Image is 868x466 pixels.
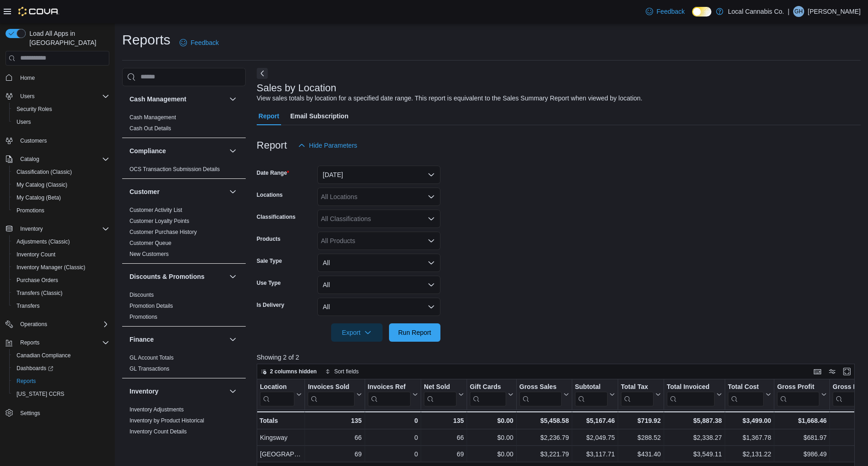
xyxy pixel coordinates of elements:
span: GH [795,6,803,17]
div: 66 [424,432,464,443]
span: Users [17,91,109,102]
span: Inventory Count [17,251,56,258]
span: My Catalog (Beta) [13,192,109,203]
p: [PERSON_NAME] [808,6,861,17]
h3: Finance [130,335,154,344]
button: Location [260,383,302,406]
a: Reports [13,376,39,387]
a: Inventory Manager (Classic) [13,262,89,273]
button: Gift Cards [470,383,513,406]
span: Catalog [20,155,39,163]
span: Email Subscription [290,107,349,125]
button: Users [9,116,113,128]
button: Cash Management [227,94,238,105]
div: Total Tax [620,383,653,391]
div: $431.40 [621,449,661,460]
div: Invoices Ref [367,383,410,391]
span: Users [17,118,31,126]
button: Catalog [2,153,113,166]
a: Purchase Orders [13,275,62,286]
a: GL Transactions [130,366,169,372]
div: Location [260,383,294,391]
span: Purchase Orders [17,277,58,284]
button: Reports [17,337,43,348]
span: Adjustments (Classic) [17,238,70,245]
div: $0.00 [470,449,513,460]
button: My Catalog (Beta) [9,191,113,204]
a: Discounts [130,292,154,298]
label: Sale Type [257,257,282,265]
h3: Customer [130,187,159,196]
div: $3,549.11 [667,449,722,460]
span: Canadian Compliance [13,350,109,361]
a: Inventory by Product Historical [130,417,204,424]
div: $5,887.38 [666,415,721,426]
span: Sort fields [334,368,359,375]
a: Customer Purchase History [130,229,197,235]
div: Invoices Ref [367,383,410,406]
button: Hide Parameters [294,136,361,155]
span: Promotions [17,207,45,214]
div: Compliance [122,164,246,178]
div: $3,221.79 [519,449,569,460]
a: Promotion Details [130,303,173,309]
span: Inventory Count [13,249,109,260]
span: My Catalog (Classic) [13,179,109,190]
span: OCS Transaction Submission Details [130,166,220,173]
button: Finance [130,335,225,344]
span: Transfers [17,302,39,310]
a: Dashboards [9,362,113,375]
button: Gross Profit [777,383,827,406]
label: Products [257,235,281,243]
span: Customers [17,135,109,146]
button: Customer [130,187,225,196]
button: Reports [9,375,113,388]
a: Inventory Count [13,249,59,260]
label: Classifications [257,213,296,221]
button: Canadian Compliance [9,349,113,362]
button: Keyboard shortcuts [812,366,823,377]
span: Security Roles [17,105,52,113]
div: $681.97 [777,432,827,443]
button: Security Roles [9,103,113,116]
span: Feedback [657,7,685,16]
button: Subtotal [575,383,614,406]
div: Total Invoiced [666,383,714,391]
span: My Catalog (Beta) [17,194,61,201]
nav: Complex example [6,67,109,444]
button: All [317,298,440,316]
a: My Catalog (Beta) [13,192,65,203]
h3: Compliance [130,146,166,155]
a: Adjustments (Classic) [13,236,73,247]
span: Feedback [191,38,219,47]
a: Home [17,72,39,83]
div: Total Cost [728,383,764,406]
button: Settings [2,406,113,419]
div: $1,668.46 [777,415,827,426]
span: Customers [20,137,47,144]
button: Gross Sales [519,383,569,406]
label: Use Type [257,279,281,287]
div: Total Tax [620,383,653,406]
div: $719.92 [620,415,660,426]
button: Compliance [130,146,225,155]
button: Home [2,71,113,84]
label: Locations [257,191,283,199]
span: Dashboards [13,363,109,374]
div: $0.00 [470,415,513,426]
button: Open list of options [428,237,435,244]
span: Reports [17,337,109,348]
input: Dark Mode [692,7,711,17]
span: Users [13,116,109,128]
div: Subtotal [575,383,607,406]
a: Classification (Classic) [13,166,76,178]
span: Classification (Classic) [17,168,72,176]
button: Customer [227,186,238,197]
div: $1,367.78 [728,432,771,443]
button: Discounts & Promotions [227,271,238,282]
div: Customer [122,205,246,263]
button: Sort fields [321,366,362,377]
div: $986.49 [777,449,827,460]
h3: Report [257,140,287,151]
